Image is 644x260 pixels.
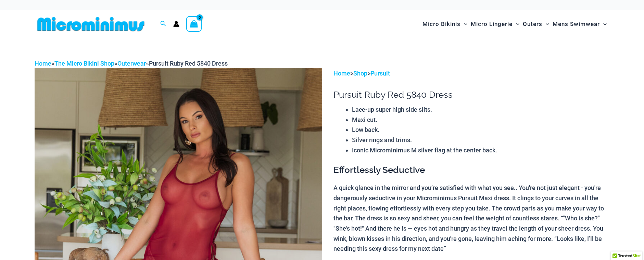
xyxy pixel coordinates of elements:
li: Maxi cut. [352,115,609,125]
span: Pursuit Ruby Red 5840 Dress [149,60,228,67]
span: » » » [35,60,228,67]
p: A quick glance in the mirror and you’re satisfied with what you see.. You're not just elegant - y... [333,183,609,254]
span: Menu Toggle [542,15,549,33]
span: Menu Toggle [513,15,519,33]
span: Micro Lingerie [471,15,513,33]
span: Mens Swimwear [553,15,600,33]
a: Micro BikinisMenu ToggleMenu Toggle [421,14,469,35]
li: Low back. [352,125,609,135]
a: Home [333,70,350,77]
a: Micro LingerieMenu ToggleMenu Toggle [469,14,521,35]
img: MM SHOP LOGO FLAT [35,16,147,32]
span: Menu Toggle [460,15,467,33]
span: Menu Toggle [600,15,607,33]
span: Outers [523,15,542,33]
span: Micro Bikinis [422,15,460,33]
a: Pursuit [370,70,390,77]
h3: Effortlessly Seductive [333,164,609,176]
a: Shop [353,70,367,77]
a: Search icon link [160,20,166,28]
a: Account icon link [173,21,179,27]
a: Home [35,60,51,67]
a: The Micro Bikini Shop [54,60,114,67]
h1: Pursuit Ruby Red 5840 Dress [333,90,609,100]
a: Mens SwimwearMenu ToggleMenu Toggle [551,14,608,35]
a: OutersMenu ToggleMenu Toggle [521,14,551,35]
p: > > [333,68,609,79]
li: Iconic Microminimus M silver flag at the center back. [352,145,609,155]
a: Outerwear [117,60,146,67]
li: Silver rings and trims. [352,135,609,145]
nav: Site Navigation [420,13,610,36]
li: Lace-up super high side slits. [352,105,609,115]
a: View Shopping Cart, empty [186,16,202,32]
